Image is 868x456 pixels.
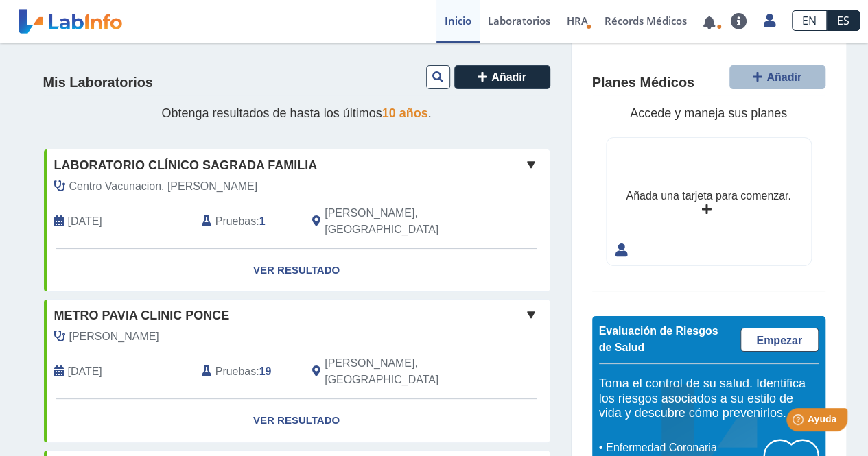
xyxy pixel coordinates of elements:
[592,75,694,91] h4: Planes Médicos
[215,213,256,230] span: Pruebas
[68,213,102,230] span: 2023-08-18
[325,205,476,238] span: Villalba, PR
[54,307,230,325] span: Metro Pavia Clinic Ponce
[599,376,819,421] h5: Toma el control de su salud. Identifica los riesgos asociados a su estilo de vida y descubre cómo...
[827,10,860,31] a: ES
[766,71,801,83] span: Añadir
[215,363,256,380] span: Pruebas
[382,106,428,120] span: 10 años
[325,355,476,388] span: Ponce, PR
[740,328,819,352] a: Empezar
[746,403,853,441] iframe: Help widget launcher
[259,365,272,377] b: 19
[44,399,550,442] a: Ver Resultado
[729,65,825,89] button: Añadir
[491,71,526,83] span: Añadir
[630,106,787,120] span: Accede y maneja sus planes
[454,65,550,89] button: Añadir
[69,328,159,345] span: Rivera Vega, Carol
[259,215,266,227] b: 1
[756,335,802,346] span: Empezar
[191,355,302,388] div: :
[43,75,153,91] h4: Mis Laboratorios
[191,205,302,238] div: :
[602,440,764,456] li: Enfermedad Coronaria
[626,188,790,204] div: Añada una tarjeta para comenzar.
[44,249,550,292] a: Ver Resultado
[69,178,258,195] span: Centro Vacunacion, Avancino
[161,106,431,120] span: Obtenga resultados de hasta los últimos .
[599,325,718,353] span: Evaluación de Riesgos de Salud
[68,363,102,380] span: 2022-10-14
[567,14,588,27] span: HRA
[54,156,318,175] span: Laboratorio Clínico Sagrada Familia
[792,10,827,31] a: EN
